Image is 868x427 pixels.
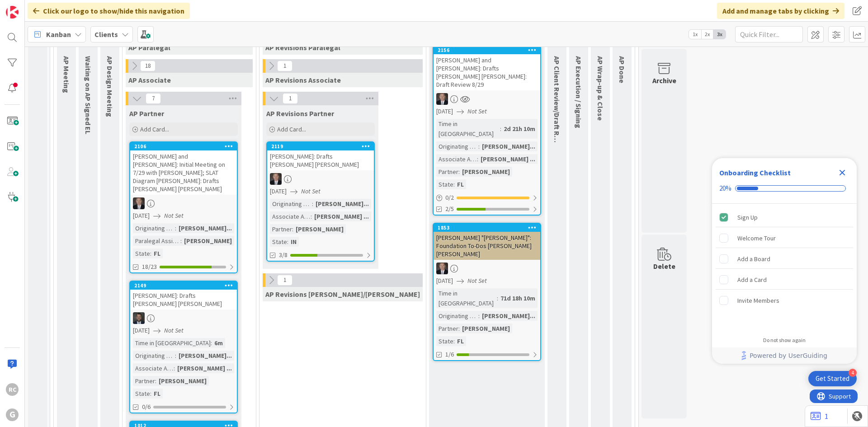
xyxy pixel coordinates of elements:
span: [DATE] [270,187,287,196]
div: 1853 [434,224,540,232]
div: Sign Up [737,212,758,223]
div: Do not show again [763,337,806,344]
div: Checklist items [712,204,857,331]
div: Partner [436,324,458,333]
span: 1/6 [445,350,454,359]
img: BG [270,173,282,185]
div: 2149 [130,282,237,290]
div: Onboarding Checklist [719,167,791,178]
span: : [174,363,175,373]
span: : [150,389,151,399]
div: Checklist progress: 20% [719,184,849,192]
div: Footer [712,347,857,364]
div: [PERSON_NAME] [460,167,512,177]
div: Associate Assigned [270,211,311,221]
span: Waiting on AP Signed EL [84,56,93,134]
div: 1853 [438,225,540,231]
span: : [180,236,182,246]
div: [PERSON_NAME] [182,236,234,246]
div: [PERSON_NAME] ... [175,363,234,373]
div: Originating Attorney [133,223,175,233]
div: BG [267,173,374,185]
span: Kanban [46,29,71,40]
div: G [6,408,19,421]
div: [PERSON_NAME]... [480,311,538,321]
span: Powered by UserGuiding [750,350,827,361]
div: 2156[PERSON_NAME] and [PERSON_NAME]: Drafts [PERSON_NAME] [PERSON_NAME]: Draft Review 8/29 [434,46,540,90]
div: Add a Board [737,253,770,264]
div: [PERSON_NAME]: Drafts [PERSON_NAME] [PERSON_NAME] [267,150,374,170]
div: [PERSON_NAME]... [313,199,371,209]
div: FL [151,389,163,399]
i: Not Set [467,277,487,285]
span: : [478,141,480,151]
span: : [175,351,176,361]
div: FL [455,336,466,346]
div: State [436,179,453,189]
div: FL [455,179,466,189]
a: Powered by UserGuiding [717,347,852,364]
i: Not Set [164,326,184,334]
div: 2106 [134,143,237,150]
span: : [287,237,288,247]
div: [PERSON_NAME] [156,376,209,386]
div: 6m [212,338,225,348]
div: Paralegal Assigned [133,236,180,246]
div: [PERSON_NAME]: Drafts [PERSON_NAME] [PERSON_NAME] [130,290,237,310]
div: Invite Members is incomplete. [716,291,853,310]
span: : [453,336,455,346]
div: Partner [270,224,292,234]
i: Not Set [301,187,321,195]
span: : [453,179,455,189]
div: 2156 [438,47,540,53]
div: [PERSON_NAME] "[PERSON_NAME]": Foundation To-Dos [PERSON_NAME] [PERSON_NAME] [434,232,540,260]
div: Click our logo to show/hide this navigation [28,3,190,19]
div: [PERSON_NAME] and [PERSON_NAME]: Initial Meeting on 7/29 with [PERSON_NAME]; SLAT Diagram [PERSON... [130,150,237,195]
div: BG [434,263,540,274]
img: JW [133,312,145,324]
div: [PERSON_NAME] [460,324,512,333]
div: [PERSON_NAME] ... [312,211,371,221]
span: 2/5 [445,204,454,214]
div: Sign Up is complete. [716,207,853,227]
span: AP Revisions Partner [266,109,334,118]
span: : [312,199,313,209]
div: Partner [133,376,155,386]
span: 1 [283,93,298,104]
span: 0/6 [142,402,151,412]
span: 1x [689,30,701,39]
span: 0 / 2 [445,193,454,202]
div: Associate Assigned [436,154,477,164]
div: Archive [652,75,676,86]
img: BG [436,263,448,274]
span: : [311,211,312,221]
div: Time in [GEOGRAPHIC_DATA] [436,288,497,308]
i: Not Set [467,107,487,115]
div: 2119 [267,142,374,150]
div: 2106 [130,142,237,150]
div: Originating Attorney [436,141,478,151]
span: AP Partner [129,109,164,118]
span: AP Wrap-up & Close [596,56,605,121]
div: Originating Attorney [133,351,175,361]
span: AP Design Meeting [105,56,114,117]
span: : [477,154,478,164]
span: Support [19,1,41,12]
div: FL [151,249,163,258]
b: Clients [94,30,118,39]
span: [DATE] [436,107,453,116]
div: [PERSON_NAME]... [480,141,538,151]
div: Delete [653,261,675,272]
div: State [133,389,150,399]
span: : [497,293,498,303]
div: [PERSON_NAME]... [176,223,234,233]
span: : [458,324,460,333]
span: AP Revisions Associate [265,75,341,84]
div: 2149 [134,282,237,289]
div: 2106[PERSON_NAME] and [PERSON_NAME]: Initial Meeting on 7/29 with [PERSON_NAME]; SLAT Diagram [PE... [130,142,237,195]
div: 2119[PERSON_NAME]: Drafts [PERSON_NAME] [PERSON_NAME] [267,142,374,170]
div: [PERSON_NAME]... [176,351,234,361]
span: [DATE] [133,211,150,221]
div: Open Get Started checklist, remaining modules: 4 [808,371,857,386]
span: AP Revisions Paralegal [265,43,340,52]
